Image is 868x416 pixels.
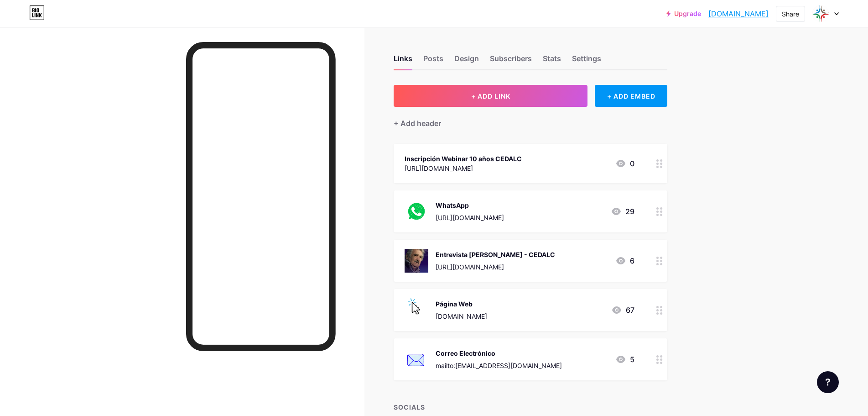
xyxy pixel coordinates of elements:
[394,85,587,107] button: + ADD LINK
[782,9,799,19] div: Share
[394,53,412,69] div: Links
[595,85,667,107] div: + ADD EMBED
[666,10,701,17] a: Upgrade
[405,348,428,371] img: Correo Electrónico
[405,249,428,273] img: Entrevista Pepe Mujica - CEDALC
[405,154,522,163] div: Inscripción Webinar 10 años CEDALC
[436,361,562,370] div: mailto:[EMAIL_ADDRESS][DOMAIN_NAME]
[405,163,522,173] div: [URL][DOMAIN_NAME]
[611,206,634,217] div: 29
[436,262,555,272] div: [URL][DOMAIN_NAME]
[615,158,634,169] div: 0
[394,118,441,129] div: + Add header
[454,53,479,69] div: Design
[572,53,601,69] div: Settings
[615,255,634,266] div: 6
[405,200,428,223] img: WhatsApp
[436,213,504,222] div: [URL][DOMAIN_NAME]
[436,311,487,321] div: [DOMAIN_NAME]
[423,53,443,69] div: Posts
[436,348,562,358] div: Correo Electrónico
[436,250,555,259] div: Entrevista [PERSON_NAME] - CEDALC
[436,299,487,309] div: Página Web
[611,305,634,316] div: 67
[708,8,769,19] a: [DOMAIN_NAME]
[812,5,829,22] img: cedalc
[615,354,634,365] div: 5
[405,298,428,322] img: Página Web
[543,53,561,69] div: Stats
[490,53,532,69] div: Subscribers
[471,92,510,100] span: + ADD LINK
[436,200,504,210] div: WhatsApp
[394,402,667,412] div: SOCIALS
